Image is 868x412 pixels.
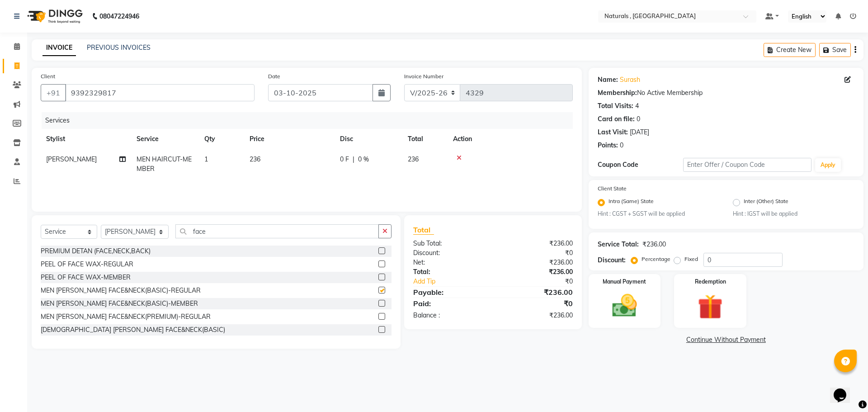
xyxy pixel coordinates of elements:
button: +91 [41,84,66,101]
span: 1 [204,155,208,163]
div: ₹0 [493,298,579,309]
div: ₹236.00 [493,287,579,298]
label: Percentage [642,255,670,263]
div: No Active Membership [598,88,854,98]
div: [DATE] [630,128,649,137]
th: Action [448,129,573,149]
div: 4 [635,101,639,111]
a: Add Tip [406,277,507,286]
div: Card on file: [598,114,635,124]
span: [PERSON_NAME] [46,155,97,163]
label: Redemption [695,278,726,286]
span: 236 [250,155,260,163]
a: PREVIOUS INVOICES [87,43,151,52]
span: Total [413,225,434,235]
div: Total Visits: [598,101,633,111]
div: Paid: [406,298,493,309]
div: [DEMOGRAPHIC_DATA] [PERSON_NAME] FACE&NECK(BASIC) [41,325,225,335]
span: MEN HAIRCUT-MEMBER [137,155,192,173]
input: Search or Scan [175,224,379,238]
button: Apply [815,158,841,172]
small: Hint : CGST + SGST will be applied [598,210,719,218]
div: PEEL OF FACE WAX-MEMBER [41,273,131,282]
th: Total [402,129,448,149]
div: MEN [PERSON_NAME] FACE&NECK(BASIC)-REGULAR [41,286,201,295]
span: 0 % [358,155,369,164]
div: Sub Total: [406,239,493,248]
input: Enter Offer / Coupon Code [683,158,811,172]
div: ₹236.00 [493,311,579,320]
iframe: chat widget [830,376,859,403]
div: Discount: [598,256,626,265]
span: 236 [408,155,419,163]
b: 08047224946 [99,4,139,29]
div: Total: [406,267,493,277]
img: logo [23,4,85,29]
div: Payable: [406,287,493,298]
div: Net: [406,258,493,267]
div: Service Total: [598,240,639,249]
div: Discount: [406,248,493,258]
th: Qty [199,129,244,149]
img: _cash.svg [604,291,645,320]
div: Membership: [598,88,637,98]
a: Continue Without Payment [590,335,862,345]
th: Stylist [41,129,131,149]
span: | [353,155,354,164]
div: MEN [PERSON_NAME] FACE&NECK(BASIC)-MEMBER [41,299,198,308]
button: Create New [764,43,816,57]
div: ₹236.00 [493,239,579,248]
label: Fixed [684,255,698,263]
label: Intra (Same) State [609,197,654,208]
div: Coupon Code [598,160,683,170]
span: 0 F [340,155,349,164]
div: ₹0 [493,248,579,258]
input: Search by Name/Mobile/Email/Code [65,84,255,101]
label: Manual Payment [603,278,646,286]
th: Price [244,129,335,149]
div: 0 [637,114,640,124]
div: ₹236.00 [493,258,579,267]
div: PEEL OF FACE WAX-REGULAR [41,260,133,269]
div: 0 [620,141,623,150]
label: Client [41,72,55,81]
small: Hint : IGST will be applied [733,210,854,218]
div: PREMIUM DETAN (FACE,NECK,BACK) [41,246,151,256]
div: Name: [598,75,618,85]
div: Services [42,112,580,129]
label: Date [268,72,280,81]
div: MEN [PERSON_NAME] FACE&NECK(PREMIUM)-REGULAR [41,312,211,322]
div: Points: [598,141,618,150]
a: INVOICE [42,40,76,56]
th: Service [131,129,199,149]
div: Last Visit: [598,128,628,137]
label: Invoice Number [404,72,443,81]
a: Surash [620,75,640,85]
label: Client State [598,185,627,193]
img: _gift.svg [690,291,731,322]
div: Balance : [406,311,493,320]
div: ₹0 [507,277,579,286]
div: ₹236.00 [493,267,579,277]
label: Inter (Other) State [744,197,788,208]
button: Save [819,43,851,57]
div: ₹236.00 [642,240,666,249]
th: Disc [335,129,402,149]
